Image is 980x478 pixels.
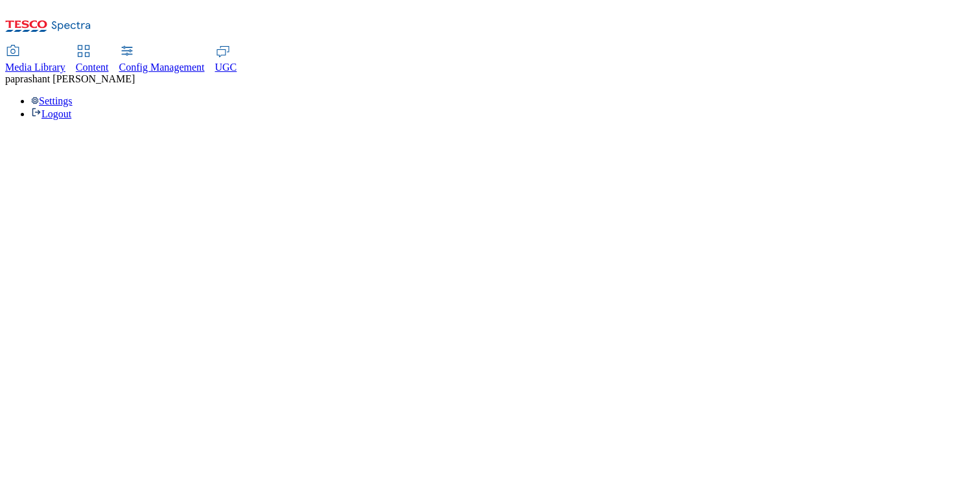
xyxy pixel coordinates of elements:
a: Settings [31,95,73,106]
a: UGC [215,46,237,73]
span: prashant [PERSON_NAME] [15,73,135,84]
a: Config Management [119,46,205,73]
a: Logout [31,108,71,119]
span: UGC [215,62,237,73]
span: pa [5,73,15,84]
a: Content [76,46,109,73]
a: Media Library [5,46,65,73]
span: Content [76,62,109,73]
span: Config Management [119,62,205,73]
span: Media Library [5,62,65,73]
